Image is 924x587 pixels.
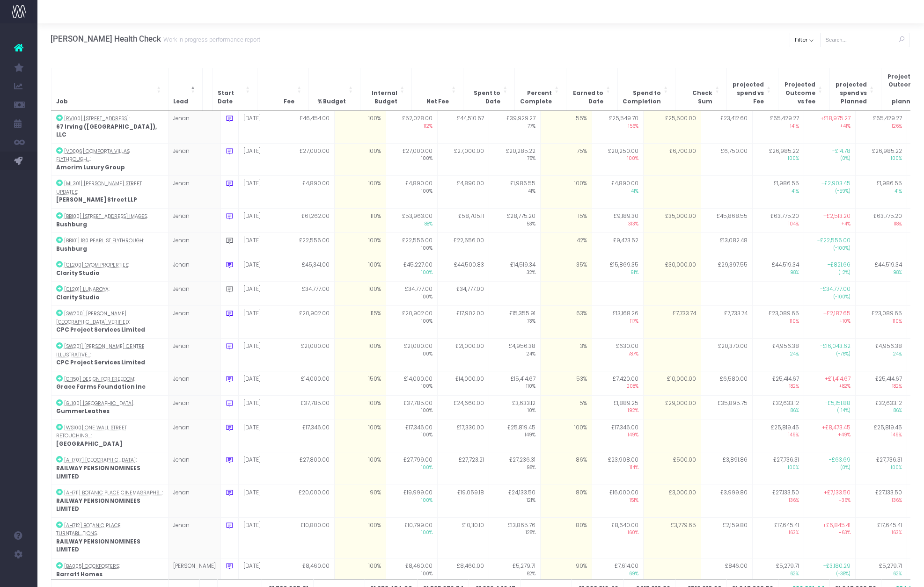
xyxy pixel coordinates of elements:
[238,176,283,209] td: [DATE]
[283,176,334,209] td: £4,890.00
[437,143,489,176] td: £27,000.00
[809,188,851,195] span: (-59%)
[592,339,643,371] td: £630.00
[365,89,397,106] span: Internal Budget
[391,245,433,252] span: 100%
[855,209,907,233] td: £63,775.20
[283,209,334,233] td: £61,262.00
[489,371,540,395] td: £15,414.67
[726,68,778,110] th: projected spend vs Fee: Activate to sort: Activate to sort: Activate to sort
[752,420,804,452] td: £25,819.45
[752,485,804,518] td: £27,133.50
[238,452,283,485] td: [DATE]
[757,221,799,228] span: 104%
[592,209,643,233] td: £9,189.30
[494,123,535,130] span: 77%
[283,420,334,452] td: £17,346.00
[701,452,752,485] td: £3,891.86
[489,420,540,452] td: £25,819.45
[701,306,752,339] td: £7,733.74
[56,123,157,139] strong: 67 Irving ([GEOGRAPHIC_DATA]), LLC
[757,269,799,276] span: 98%
[540,209,592,233] td: 15%
[597,155,638,162] span: 100%
[752,452,804,485] td: £27,736.31
[168,176,220,209] td: Jenan
[752,111,804,143] td: £65,429.27
[540,517,592,558] td: 80%
[437,233,489,257] td: £22,556.00
[860,155,902,162] span: 100%
[334,143,386,176] td: 100%
[860,221,902,228] span: 118%
[701,339,752,371] td: £20,370.00
[168,452,220,485] td: Jenan
[437,111,489,143] td: £44,510.67
[386,282,437,306] td: £34,777.00
[283,306,334,339] td: £20,902.00
[468,89,500,106] span: Spent to Date
[56,98,68,106] span: Job
[821,115,851,123] span: +£18,975.27
[437,420,489,452] td: £17,330.00
[411,68,463,110] th: Net Fee: Activate to sort: Activate to sort: Activate to sort
[437,517,489,558] td: £10,110.10
[701,558,752,582] td: £846.00
[308,68,360,110] th: % Budget: Activate to sort: Activate to sort: Activate to sort
[168,68,202,110] th: Lead: Activate to sort: Activate to sort: Activate to invert sorting
[643,395,701,420] td: £29,000.00
[283,395,334,420] td: £37,785.00
[238,111,283,143] td: [DATE]
[540,339,592,371] td: 3%
[391,155,433,162] span: 100%
[238,395,283,420] td: [DATE]
[56,180,142,196] abbr: [ML301] Besson Street Updates
[334,257,386,282] td: 100%
[56,245,87,253] strong: Bushburg
[617,68,675,110] th: Spend to Completion: Activate to sort: Activate to sort: Activate to sort
[701,143,752,176] td: £6,750.00
[386,176,437,209] td: £4,890.00
[51,282,168,306] td: :
[283,558,334,582] td: £8,460.00
[494,155,535,162] span: 75%
[437,306,489,339] td: £17,902.00
[283,111,334,143] td: £46,454.00
[238,257,283,282] td: [DATE]
[757,155,799,162] span: 100%
[51,517,168,558] td: :
[51,143,168,176] td: :
[752,209,804,233] td: £63,775.20
[494,221,535,228] span: 53%
[238,517,283,558] td: [DATE]
[238,233,283,257] td: [DATE]
[51,209,168,233] td: :
[752,371,804,395] td: £25,414.67
[437,558,489,582] td: £8,460.00
[334,306,386,339] td: 115%
[437,371,489,395] td: £14,000.00
[514,68,566,110] th: Percent Complete: Activate to sort: Activate to sort: Activate to sort
[752,143,804,176] td: £26,985.22
[168,371,220,395] td: Jenan
[283,452,334,485] td: £27,800.00
[571,89,603,106] span: Earned to Date
[51,420,168,452] td: :
[283,485,334,518] td: £20,000.00
[828,261,851,269] span: -£821.66
[701,485,752,518] td: £3,999.80
[855,452,907,485] td: £27,736.31
[437,209,489,233] td: £58,705.11
[820,33,910,47] input: Search...
[386,257,437,282] td: £45,227.00
[494,188,535,195] span: 41%
[757,123,799,130] span: 141%
[855,176,907,209] td: £1,986.55
[238,485,283,518] td: [DATE]
[238,306,283,339] td: [DATE]
[860,269,902,276] span: 98%
[56,196,137,203] strong: [PERSON_NAME] Street LLP
[51,176,168,209] td: :
[701,209,752,233] td: £45,868.55
[540,176,592,209] td: 100%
